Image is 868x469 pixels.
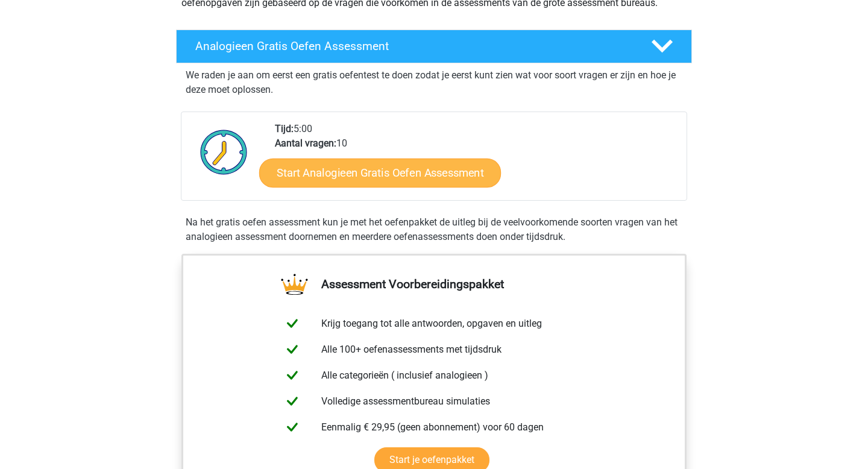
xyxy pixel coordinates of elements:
b: Tijd: [275,123,294,134]
div: 5:00 10 [266,122,686,200]
div: Na het gratis oefen assessment kun je met het oefenpakket de uitleg bij de veelvoorkomende soorte... [181,215,687,244]
img: Klok [193,122,254,182]
a: Analogieen Gratis Oefen Assessment [171,30,697,63]
b: Aantal vragen: [275,137,336,149]
p: We raden je aan om eerst een gratis oefentest te doen zodat je eerst kunt zien wat voor soort vra... [186,68,682,97]
h4: Analogieen Gratis Oefen Assessment [195,39,632,53]
a: Start Analogieen Gratis Oefen Assessment [259,158,501,187]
